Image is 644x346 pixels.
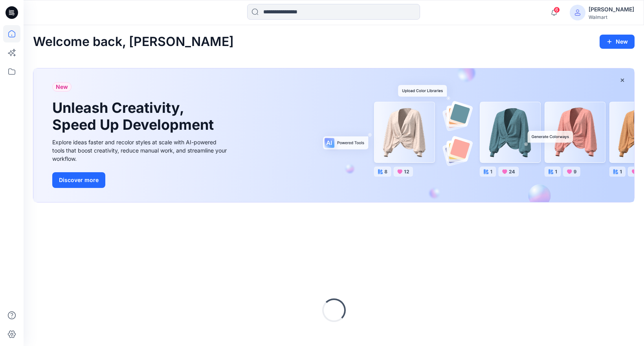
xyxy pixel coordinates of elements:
[33,35,234,49] h2: Welcome back, [PERSON_NAME]
[589,5,634,14] div: [PERSON_NAME]
[52,99,217,133] h1: Unleash Creativity, Speed Up Development
[52,172,229,188] a: Discover more
[600,35,635,49] button: New
[52,138,229,163] div: Explore ideas faster and recolor styles at scale with AI-powered tools that boost creativity, red...
[52,172,105,188] button: Discover more
[554,7,560,13] span: 6
[589,14,634,20] div: Walmart
[56,82,68,92] span: New
[574,9,581,16] svg: avatar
